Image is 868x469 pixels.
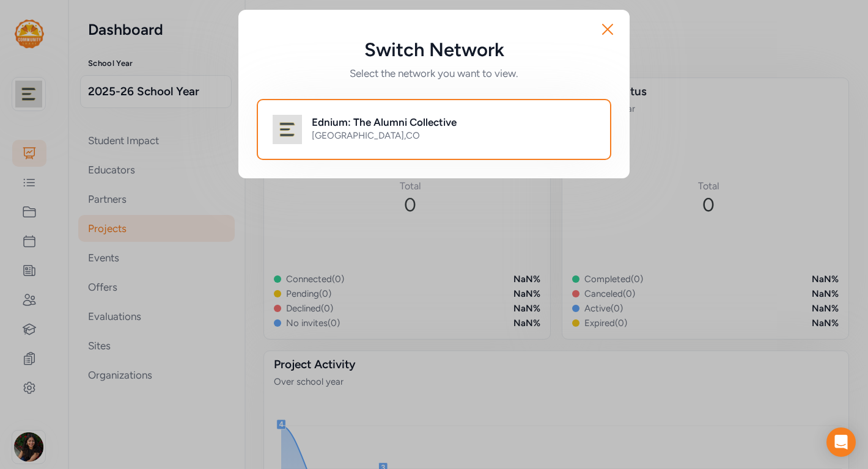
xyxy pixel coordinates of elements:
img: Logo [273,115,302,144]
div: [GEOGRAPHIC_DATA] , CO [312,129,595,142]
span: Select the network you want to view. [258,66,610,81]
div: Open Intercom Messenger [826,427,856,457]
h2: Ednium: The Alumni Collective [312,115,457,129]
h5: Switch Network [258,39,610,61]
